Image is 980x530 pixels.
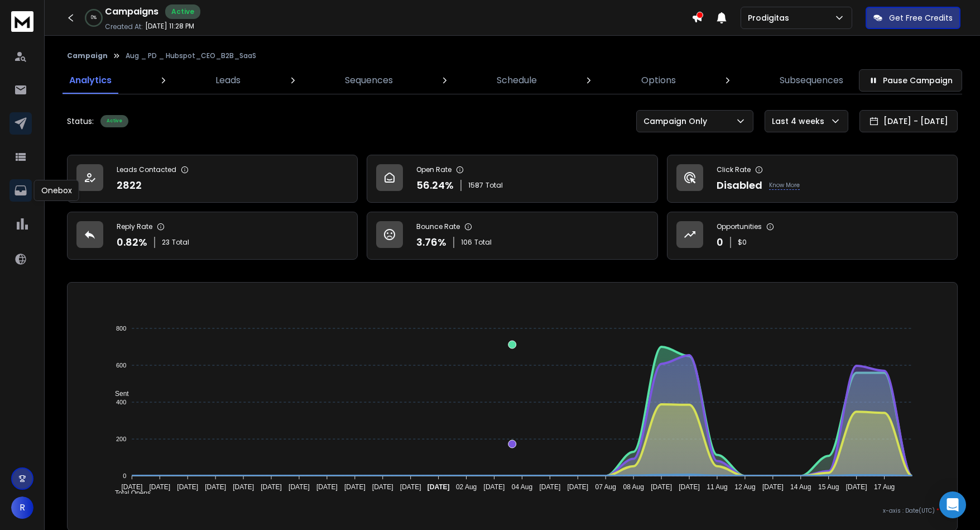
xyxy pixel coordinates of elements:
span: Total [172,238,189,247]
p: Created At: [105,22,143,31]
button: Campaign [67,51,108,60]
tspan: 17 Aug [874,483,895,491]
tspan: 04 Aug [512,483,532,491]
tspan: [DATE] [344,483,366,491]
a: Schedule [490,67,544,94]
div: Onebox [34,180,79,201]
img: logo [11,11,33,32]
tspan: [DATE] [762,483,784,491]
p: Bounce Rate [416,222,460,231]
tspan: 02 Aug [456,483,477,491]
tspan: 800 [116,325,126,332]
tspan: [DATE] [261,483,282,491]
p: 0 [717,235,723,250]
h1: Campaigns [105,5,158,18]
div: Active [100,115,128,127]
a: Bounce Rate3.76%106Total [367,212,657,260]
p: Sequences [345,74,393,87]
a: Analytics [63,67,118,94]
p: 2822 [117,178,142,193]
p: Campaign Only [643,116,712,127]
tspan: [DATE] [372,483,393,491]
p: Last 4 weeks [772,116,829,127]
tspan: [DATE] [205,483,227,491]
button: Get Free Credits [866,7,960,29]
span: 23 [162,238,170,247]
p: Subsequences [780,74,843,87]
p: Disabled [717,178,762,193]
p: [DATE] 11:28 PM [145,22,194,31]
p: Click Rate [717,165,751,174]
p: Leads [215,74,241,87]
a: Opportunities0$0 [667,212,958,260]
a: Subsequences [773,67,850,94]
p: Opportunities [717,222,762,231]
a: Reply Rate0.82%23Total [67,212,358,260]
tspan: 15 Aug [818,483,839,491]
tspan: [DATE] [540,483,561,491]
tspan: [DATE] [289,483,310,491]
button: [DATE] - [DATE] [859,110,958,132]
tspan: [DATE] [568,483,589,491]
button: Pause Campaign [859,69,962,92]
p: 0.82 % [117,235,147,250]
p: $ 0 [738,238,747,247]
tspan: 200 [116,436,126,442]
a: Leads Contacted2822 [67,155,358,203]
span: 1587 [468,181,483,190]
tspan: 07 Aug [595,483,616,491]
p: Prodigitas [748,12,794,23]
p: 56.24 % [416,178,454,193]
a: Click RateDisabledKnow More [667,155,958,203]
tspan: [DATE] [150,483,171,491]
p: Status: [67,116,94,127]
p: 3.76 % [416,235,446,250]
p: Options [641,74,676,87]
p: Leads Contacted [117,165,176,174]
tspan: 14 Aug [790,483,811,491]
p: Schedule [497,74,537,87]
tspan: 12 Aug [734,483,755,491]
p: x-axis : Date(UTC) [85,507,939,515]
p: Get Free Credits [889,12,953,23]
tspan: [DATE] [177,483,199,491]
tspan: [DATE] [122,483,143,491]
tspan: 08 Aug [623,483,644,491]
span: 106 [461,238,472,247]
span: Total [486,181,503,190]
tspan: [DATE] [651,483,672,491]
button: R [11,496,33,519]
tspan: 400 [116,399,126,405]
p: Aug _ PD _ Hubspot_CEO_B2B_SaaS [126,51,256,60]
tspan: [DATE] [846,483,867,491]
div: Open Intercom Messenger [939,491,966,518]
tspan: [DATE] [400,483,421,491]
tspan: 0 [123,472,126,479]
span: Total Opens [107,489,151,497]
tspan: 11 Aug [707,483,728,491]
a: Sequences [338,67,400,94]
tspan: [DATE] [427,483,450,491]
tspan: [DATE] [233,483,254,491]
p: Analytics [69,74,112,87]
p: 0 % [91,15,97,21]
p: Know More [769,181,800,190]
tspan: 600 [116,362,126,369]
tspan: [DATE] [484,483,505,491]
a: Options [635,67,683,94]
div: Active [165,4,200,19]
a: Leads [209,67,247,94]
p: Open Rate [416,165,451,174]
p: Reply Rate [117,222,152,231]
span: Sent [107,390,129,398]
a: Open Rate56.24%1587Total [367,155,657,203]
span: Total [474,238,492,247]
tspan: [DATE] [679,483,700,491]
tspan: [DATE] [316,483,338,491]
